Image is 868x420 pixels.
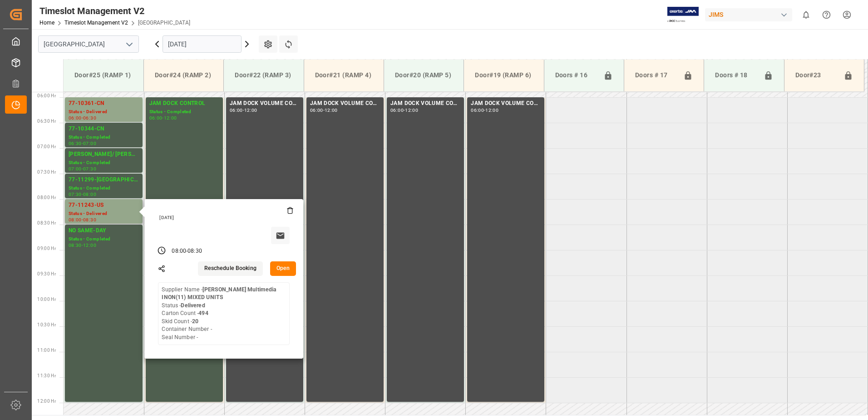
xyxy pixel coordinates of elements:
[631,67,680,84] div: Doors # 17
[82,243,83,247] div: -
[82,218,83,222] div: -
[37,373,56,378] span: 11:30 Hr
[37,93,56,98] span: 06:00 Hr
[39,20,54,26] a: Home
[172,247,186,255] div: 08:00
[69,210,139,218] div: Status - Delivered
[69,141,82,145] div: 06:30
[323,108,325,112] div: -
[471,99,541,108] div: JAM DOCK VOLUME CONTROL
[192,318,198,325] b: 20
[231,67,296,84] div: Door#22 (RAMP 3)
[69,99,139,108] div: 77-10361-CN
[69,108,139,116] div: Status - Delivered
[667,7,699,23] img: Exertis%20JAM%20-%20Email%20Logo.jpg_1722504956.jpg
[149,116,163,120] div: 06:00
[711,67,759,84] div: Doors # 18
[69,167,82,171] div: 07:00
[69,218,82,222] div: 08:00
[38,35,139,53] input: Type to search/select
[37,220,56,225] span: 08:30 Hr
[186,247,187,255] div: -
[69,226,139,235] div: NO SAME-DAY
[69,159,139,167] div: Status - Completed
[83,243,96,247] div: 12:00
[310,108,323,112] div: 06:00
[471,108,484,112] div: 06:00
[705,8,792,21] div: JIMS
[37,348,56,353] span: 11:00 Hr
[69,185,139,192] div: Status - Completed
[151,67,216,84] div: Door#24 (RAMP 2)
[69,150,139,159] div: [PERSON_NAME]/ [PERSON_NAME]
[69,201,139,210] div: 77-11243-US
[405,108,418,112] div: 12:00
[163,35,242,53] input: DD.MM.YYYY
[69,235,139,243] div: Status - Completed
[83,167,96,171] div: 07:30
[391,67,456,84] div: Door#20 (RAMP 5)
[162,286,286,342] div: Supplier Name - Status - Carton Count - Skid Count - Container Number - Seal Number -
[792,67,840,84] div: Door#23
[390,108,404,112] div: 06:00
[149,99,219,108] div: JAM DOCK CONTROL
[230,99,300,108] div: JAM DOCK VOLUME CONTROL
[164,116,177,120] div: 12:00
[485,108,498,112] div: 12:00
[705,6,796,23] button: JIMS
[37,246,56,251] span: 09:00 Hr
[325,108,338,112] div: 12:00
[83,218,96,222] div: 08:30
[471,67,536,84] div: Door#19 (RAMP 6)
[198,261,263,276] button: Reschedule Booking
[69,243,82,247] div: 08:30
[82,141,83,145] div: -
[552,67,600,84] div: Doors # 16
[82,116,83,120] div: -
[484,108,485,112] div: -
[37,297,56,302] span: 10:00 Hr
[149,108,219,116] div: Status - Completed
[64,20,128,26] a: Timeslot Management V2
[37,170,56,175] span: 07:30 Hr
[83,116,96,120] div: 06:30
[69,125,139,134] div: 77-10344-CN
[162,286,276,301] b: [PERSON_NAME] Multimedia INON(11) MIXED UNITS
[181,302,205,309] b: Delivered
[82,167,83,171] div: -
[198,310,208,316] b: 494
[390,99,460,108] div: JAM DOCK VOLUME CONTROL
[69,192,82,196] div: 07:30
[162,116,163,120] div: -
[270,261,296,276] button: Open
[187,247,202,255] div: 08:30
[37,195,56,200] span: 08:00 Hr
[311,67,376,84] div: Door#21 (RAMP 4)
[310,99,380,108] div: JAM DOCK VOLUME CONTROL
[37,144,56,149] span: 07:00 Hr
[69,175,139,185] div: 77-11299-[GEOGRAPHIC_DATA]
[816,5,837,25] button: Help Center
[37,322,56,327] span: 10:30 Hr
[69,134,139,141] div: Status - Completed
[37,119,56,124] span: 06:30 Hr
[156,215,293,221] div: [DATE]
[82,192,83,196] div: -
[243,108,244,112] div: -
[404,108,405,112] div: -
[37,399,56,404] span: 12:00 Hr
[37,271,56,276] span: 09:30 Hr
[71,67,136,84] div: Door#25 (RAMP 1)
[230,108,243,112] div: 06:00
[39,4,190,18] div: Timeslot Management V2
[69,116,82,120] div: 06:00
[244,108,257,112] div: 12:00
[83,192,96,196] div: 08:00
[122,37,136,51] button: open menu
[83,141,96,145] div: 07:00
[796,5,816,25] button: show 0 new notifications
